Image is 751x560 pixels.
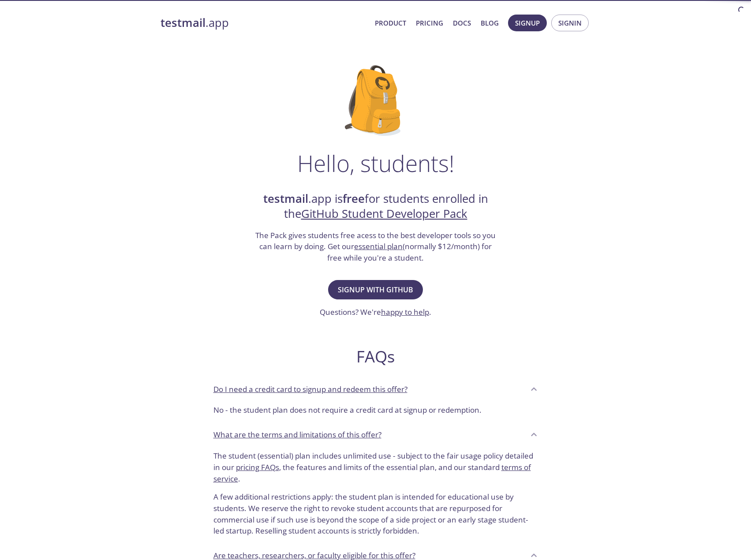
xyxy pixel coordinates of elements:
p: What are the terms and limitations of this offer? [213,429,381,441]
a: terms of service [213,462,531,484]
strong: free [343,191,365,206]
span: Signup [515,17,540,29]
button: Signup with GitHub [328,280,423,299]
a: Docs [453,17,471,29]
img: github-student-backpack.png [345,65,406,136]
h2: .app is for students enrolled in the [254,191,497,222]
div: Do I need a credit card to signup and redeem this offer? [206,401,545,423]
span: Signin [558,17,582,29]
a: testmail.app [161,15,368,30]
div: What are the terms and limitations of this offer? [206,447,545,544]
span: Signup with GitHub [338,284,413,296]
p: No - the student plan does not require a credit card at signup or redemption. [213,404,538,416]
a: Pricing [416,17,443,29]
button: Signup [508,15,547,31]
h1: Hello, students! [297,150,454,176]
a: happy to help [381,307,429,317]
p: A few additional restrictions apply: the student plan is intended for educational use by students... [213,484,538,537]
p: The student (essential) plan includes unlimited use - subject to the fair usage policy detailed i... [213,450,538,484]
a: pricing FAQs [236,462,279,472]
strong: testmail [263,191,308,206]
strong: testmail [161,15,205,30]
h2: FAQs [206,347,545,366]
h3: Questions? We're . [320,306,431,318]
h3: The Pack gives students free acess to the best developer tools so you can learn by doing. Get our... [254,230,497,264]
div: What are the terms and limitations of this offer? [206,423,545,447]
a: GitHub Student Developer Pack [301,206,467,221]
a: Blog [481,17,499,29]
p: Do I need a credit card to signup and redeem this offer? [213,384,407,395]
a: Product [375,17,406,29]
a: essential plan [354,241,403,251]
div: Do I need a credit card to signup and redeem this offer? [206,377,545,401]
button: Signin [551,15,589,31]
